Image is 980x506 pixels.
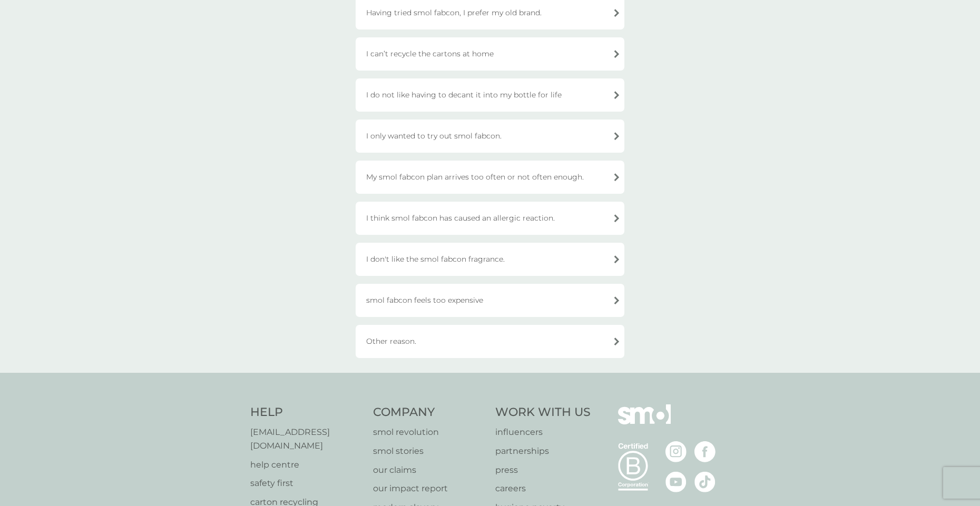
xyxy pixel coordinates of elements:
[373,482,485,495] a: our impact report
[250,425,362,452] a: [EMAIL_ADDRESS][DOMAIN_NAME]
[356,243,624,276] div: I don't like the smol fabcon fragrance.
[495,463,591,477] a: press
[250,477,362,490] a: safety first
[356,202,624,235] div: I think smol fabcon has caused an allergic reaction.
[250,404,362,421] h4: Help
[356,284,624,317] div: smol fabcon feels too expensive
[356,161,624,194] div: My smol fabcon plan arrives too often or not often enough.
[373,404,485,421] h4: Company
[495,404,591,421] h4: Work With Us
[356,37,624,71] div: I can’t recycle the cartons at home
[250,458,362,472] a: help centre
[495,425,591,439] a: influencers
[356,325,624,358] div: Other reason.
[694,441,716,462] img: visit the smol Facebook page
[495,482,591,495] a: careers
[694,471,716,492] img: visit the smol Tiktok page
[373,463,485,477] a: our claims
[495,444,591,458] a: partnerships
[373,425,485,439] a: smol revolution
[356,120,624,153] div: I only wanted to try out smol fabcon.
[356,78,624,112] div: I do not like having to decant it into my bottle for life
[665,471,687,492] img: visit the smol Youtube page
[665,441,687,462] img: visit the smol Instagram page
[373,444,485,458] a: smol stories
[618,404,671,440] img: smol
